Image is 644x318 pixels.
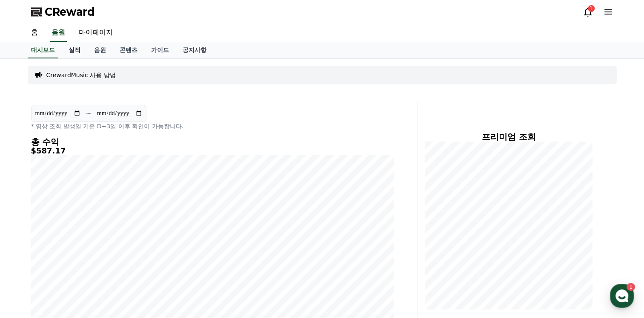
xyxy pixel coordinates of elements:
[78,260,88,267] span: 대화
[86,247,89,254] span: 1
[24,24,45,42] a: 홈
[45,5,95,19] span: CReward
[583,7,593,17] a: 1
[425,132,593,142] h4: 프리미엄 조회
[31,147,394,155] h5: $587.17
[31,122,394,130] p: * 영상 조회 발생일 기준 D+3일 이후 확인이 가능합니다.
[62,42,87,58] a: 실적
[27,260,32,267] span: 홈
[113,42,144,58] a: 콘텐츠
[28,42,58,58] a: 대시보드
[50,24,67,42] a: 음원
[176,42,213,58] a: 공지사항
[56,247,110,269] a: 1대화
[46,71,116,79] a: CrewardMusic 사용 방법
[31,5,95,19] a: CReward
[588,5,595,12] div: 1
[144,42,176,58] a: 가이드
[3,247,56,269] a: 홈
[87,42,113,58] a: 음원
[86,108,92,119] p: ~
[132,260,142,267] span: 설정
[72,24,120,42] a: 마이페이지
[31,137,394,147] h4: 총 수익
[110,247,163,269] a: 설정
